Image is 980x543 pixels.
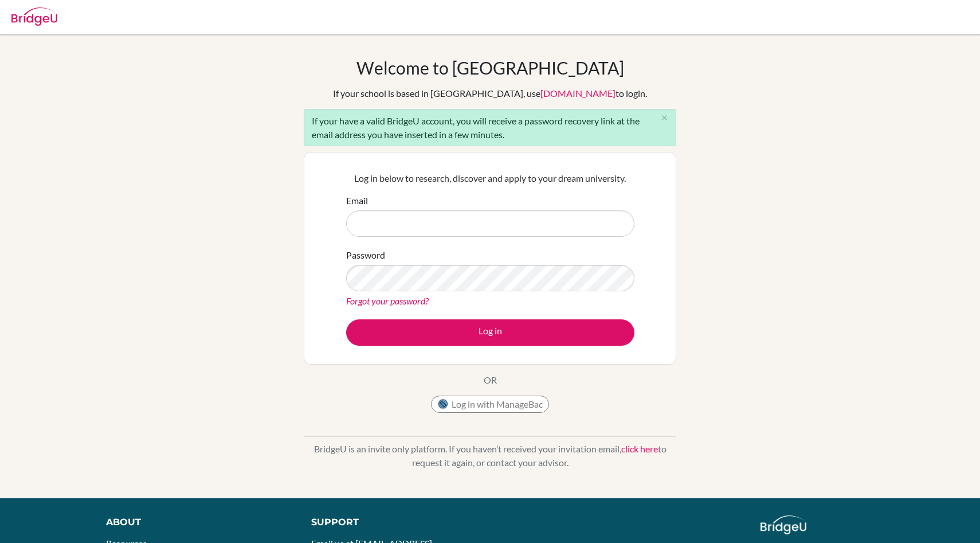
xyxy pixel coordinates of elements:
button: Log in [346,319,634,346]
label: Password [346,248,385,262]
div: If your have a valid BridgeU account, you will receive a password recovery link at the email addr... [304,109,676,146]
img: logo_white@2x-f4f0deed5e89b7ecb1c2cc34c3e3d731f90f0f143d5ea2071677605dd97b5244.png [761,515,807,534]
a: Forgot your password? [346,295,429,306]
div: Support [311,515,477,529]
img: Bridge-U [11,7,57,26]
label: Email [346,194,368,208]
a: [DOMAIN_NAME] [540,88,616,99]
p: Log in below to research, discover and apply to your dream university. [346,171,634,185]
button: Close [653,110,676,127]
div: About [106,515,285,529]
p: BridgeU is an invite only platform. If you haven’t received your invitation email, to request it ... [304,442,676,470]
p: OR [484,373,497,387]
button: Log in with ManageBac [431,396,549,413]
h1: Welcome to [GEOGRAPHIC_DATA] [356,57,624,78]
a: click here [621,443,658,454]
div: If your school is based in [GEOGRAPHIC_DATA], use to login. [333,87,647,100]
i: close [660,114,669,122]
